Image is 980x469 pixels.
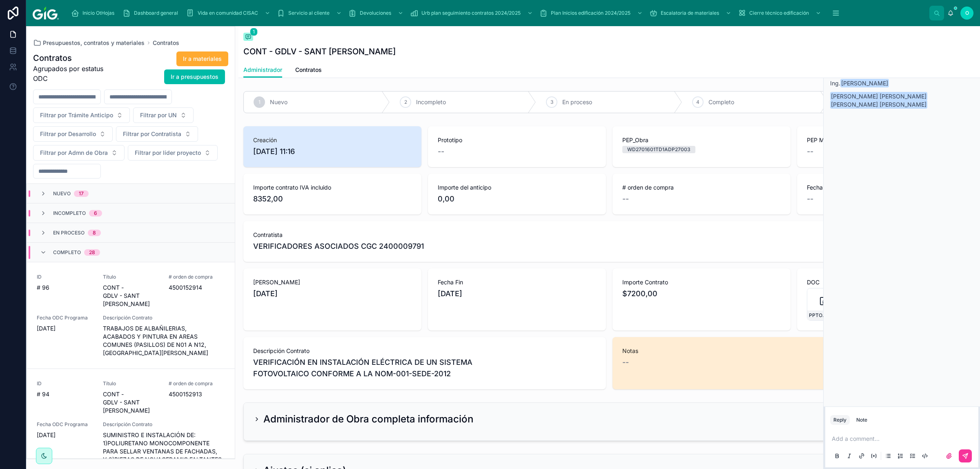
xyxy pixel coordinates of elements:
button: Select Button [33,145,125,161]
span: Filtrar por Admn de Obra [40,149,108,157]
span: Filtrar por Trámite Anticipo [40,111,113,119]
span: ID [37,380,93,387]
span: ID [37,274,93,280]
span: # orden de compra [622,183,781,192]
span: Nuevo [53,190,71,197]
div: WD2701601TD1ADP27003 [627,146,690,153]
button: Select Button [33,126,113,142]
span: En proceso [53,230,85,236]
a: ID# 96TítuloCONT - GDLV - SANT [PERSON_NAME]# orden de compra4500152914Fecha ODC Programa[DATE]De... [27,262,235,369]
span: Descripción Contrato [253,347,596,355]
span: Filtrar por Contratista [123,130,181,138]
span: # orden de compra [169,274,225,280]
span: Escalatoria de materiales [661,10,719,16]
div: scrollable content [65,4,929,22]
span: Ir a materiales [183,55,222,63]
a: Administrador [243,63,282,78]
span: $7200,00 [622,288,781,299]
a: Devoluciones [346,6,408,20]
span: Inicio OtHojas [82,10,114,16]
span: # orden de compra [169,380,225,387]
span: Filtrar por UN [140,111,177,119]
span: DOC [807,278,965,286]
span: [DATE] 11:16 [253,146,412,157]
span: Incompleto [53,210,86,217]
span: Importe Contrato [622,278,781,286]
span: PPTO---GDLV------Evaluación-de-la-Conformidad-de-la-NOM-001-SEDE-202 [809,312,828,319]
span: -- [438,146,444,157]
a: Plan Inicios edificación 2024/2025 [537,6,647,20]
span: [PERSON_NAME] [253,278,412,286]
span: Importe del anticipo [438,183,596,192]
span: Creación [253,136,412,144]
span: Presupuestos, contratos y materiales [43,39,145,47]
span: Agrupados por estatus ODC [33,64,113,83]
span: [PERSON_NAME] [PERSON_NAME] [830,100,927,109]
h2: Administrador de Obra completa información [263,413,473,426]
a: Escalatoria de materiales [647,6,735,20]
span: Contratista [253,231,965,239]
a: Cierre técnico edificación [735,6,825,20]
span: Descripción Contrato [103,421,225,428]
span: 4500152914 [169,284,225,292]
button: 1 [243,33,253,42]
span: 3 [550,99,553,105]
span: Urb plan seguimiento contratos 2024/2025 [421,10,521,16]
span: -- [622,357,629,368]
span: -- [807,193,813,205]
span: Fecha Fin [438,278,596,286]
span: Dashboard general [134,10,178,16]
span: O [965,10,969,16]
button: Select Button [128,145,218,161]
span: 4 [696,99,699,105]
a: Contratos [295,63,322,79]
span: Nuevo [270,98,287,106]
a: Dashboard general [120,6,184,20]
button: Note [853,415,871,425]
span: [DATE] [37,324,93,333]
span: Notas [622,347,965,355]
span: Título [103,274,159,280]
span: Importe contrato IVA incluido [253,183,412,192]
span: # 94 [37,390,93,398]
span: # 96 [37,284,93,292]
span: [DATE] [438,288,596,299]
button: Ir a presupuestos [164,69,225,84]
button: Ir a materiales [176,51,228,66]
span: 1 [258,99,261,105]
span: [PERSON_NAME] [PERSON_NAME] [830,92,927,100]
span: Título [103,380,159,387]
img: App logo [33,7,59,20]
span: Prototipo [438,136,596,144]
a: Vida en comunidad CISAC [184,6,274,20]
a: Contratos [153,39,179,47]
span: Vida en comunidad CISAC [198,10,258,16]
h1: Contratos [33,52,113,64]
p: Solicitud requerida por [PERSON_NAME]. Ind tramite Ing. [830,70,973,87]
span: 0,00 [438,193,596,205]
span: [DATE] [253,288,412,299]
button: Select Button [133,107,194,123]
span: CONT - GDLV - SANT [PERSON_NAME] [103,390,159,415]
span: Cierre técnico edificación [749,10,809,16]
span: -- [807,146,813,157]
div: 17 [79,190,84,197]
span: Servicio al cliente [288,10,330,16]
button: Select Button [33,107,130,123]
span: Fecha ODC programa [807,183,965,192]
span: 2 [404,99,407,105]
button: Reply [830,415,850,425]
span: Devoluciones [360,10,391,16]
span: Filtrar por Desarrollo [40,130,96,138]
a: Servicio al cliente [274,6,346,20]
span: Fecha ODC Programa [37,421,93,428]
span: [PERSON_NAME] [840,79,889,87]
span: 4500152913 [169,390,225,398]
button: Select Button [116,126,198,142]
span: VERIFICACIÓN EN INSTALACIÓN ELÉCTRICA DE UN SISTEMA FOTOVOLTAICO CONFORME A LA NOM-001-SEDE-2012 [253,357,596,380]
span: Administrador [243,66,282,74]
span: Incompleto [416,98,446,106]
span: En proceso [562,98,592,106]
span: Completo [53,249,81,256]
